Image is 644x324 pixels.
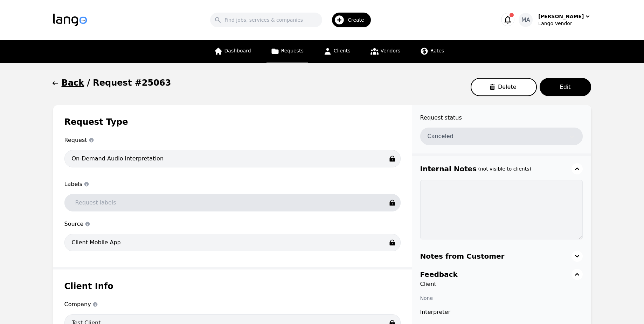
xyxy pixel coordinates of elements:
h1: Client Info [64,281,401,292]
div: Lango Vendor [538,20,591,27]
a: Vendors [366,40,404,63]
h1: / Request #25063 [87,77,171,88]
span: Interpreter [420,308,583,316]
span: Clients [334,48,351,53]
span: Labels [64,180,401,188]
span: Create [348,16,369,23]
span: Request status [420,114,583,122]
span: Company [64,300,401,309]
a: Rates [416,40,448,63]
span: Vendors [381,48,400,53]
span: MA [521,16,530,24]
span: Client [420,280,583,288]
span: Request [64,136,401,144]
button: Back [53,77,84,88]
div: [PERSON_NAME] [538,13,584,20]
a: Requests [266,40,308,63]
h3: Feedback [420,269,458,279]
span: None [420,295,433,301]
button: MA[PERSON_NAME]Lango Vendor [519,13,591,27]
h3: (not visible to clients) [478,165,531,172]
h3: Internal Notes [420,164,477,174]
button: Create [322,10,375,30]
span: Rates [430,48,444,53]
input: Find jobs, services & companies [210,13,322,27]
h1: Request Type [64,116,401,128]
h1: Back [62,77,84,88]
a: Clients [319,40,355,63]
span: Dashboard [224,48,251,53]
span: Source [64,220,401,228]
h3: Notes from Customer [420,251,505,261]
button: Delete [471,78,537,96]
a: Dashboard [210,40,255,63]
span: Requests [281,48,304,53]
img: Logo [53,14,87,26]
button: Edit [540,78,591,96]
